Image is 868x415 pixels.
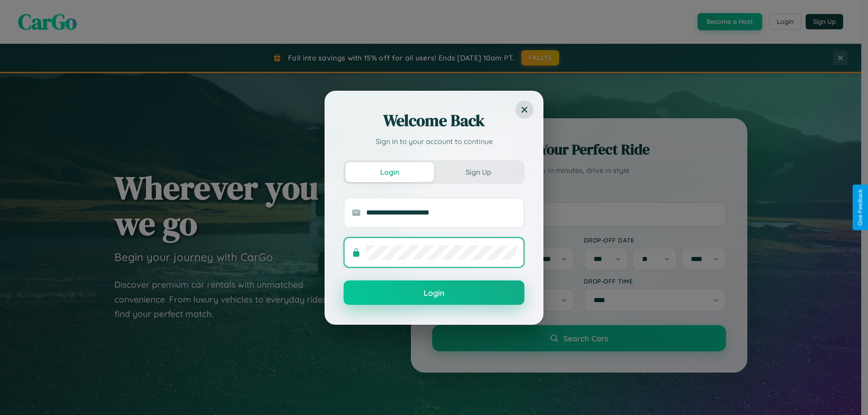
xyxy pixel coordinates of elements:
div: Give Feedback [857,189,863,226]
button: Sign Up [434,162,523,182]
button: Login [345,162,434,182]
button: Login [344,280,524,305]
h2: Welcome Back [344,110,524,131]
p: Sign in to your account to continue [344,136,524,147]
